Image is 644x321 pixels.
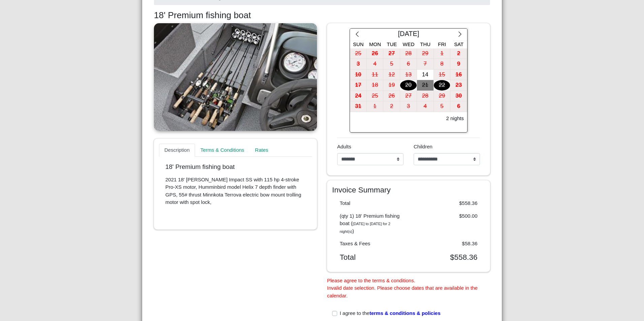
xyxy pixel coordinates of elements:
[350,70,366,80] div: 10
[434,80,451,91] button: 22
[367,48,383,59] div: 26
[403,41,415,47] span: Wed
[350,48,367,59] button: 25
[434,91,450,101] div: 29
[340,310,441,317] label: I agree to the
[383,70,400,80] div: 12
[250,144,273,157] a: Rates
[335,212,409,235] div: (qty 1) 18' Premium fishing boat ( )
[335,240,409,248] div: Taxes & Fees
[400,91,417,101] div: 27
[446,115,464,121] h6: 2 nights
[400,70,417,80] div: 13
[417,59,433,69] div: 7
[383,59,400,70] button: 5
[332,185,485,194] h4: Invoice Summary
[367,48,384,59] button: 26
[337,144,351,149] span: Adults
[434,48,450,59] div: 1
[420,41,430,47] span: Thu
[383,48,400,59] div: 27
[454,41,463,47] span: Sat
[434,59,450,69] div: 8
[417,91,433,101] div: 28
[340,222,390,234] i: [DATE] to [DATE] for 2 night(s)
[450,59,467,70] button: 9
[383,91,400,101] div: 26
[409,253,483,262] div: $558.36
[417,101,433,112] div: 4
[369,310,441,316] span: terms & conditions & policies
[367,91,383,101] div: 25
[327,277,490,285] li: Please agree to the terms & conditions.
[450,91,467,101] div: 30
[434,101,451,112] button: 5
[367,80,384,91] button: 18
[350,80,366,91] div: 17
[400,48,417,59] button: 28
[409,240,483,248] div: $58.36
[367,70,384,80] button: 11
[335,253,409,262] div: Total
[450,80,467,91] button: 23
[195,144,250,157] a: Terms & Conditions
[434,70,451,80] button: 15
[417,70,433,80] div: 14
[367,101,384,112] button: 1
[367,59,383,69] div: 4
[434,59,451,70] button: 8
[434,91,451,102] button: 29
[400,80,417,91] div: 20
[400,101,417,112] button: 3
[350,91,366,101] div: 24
[350,59,367,70] button: 3
[369,41,381,47] span: Mon
[434,70,450,80] div: 15
[335,200,409,207] div: Total
[383,80,400,91] button: 19
[364,29,453,41] div: [DATE]
[383,91,400,102] button: 26
[350,48,366,59] div: 25
[400,59,417,70] button: 6
[350,101,367,112] button: 31
[383,101,400,112] button: 2
[367,70,383,80] div: 11
[367,91,384,102] button: 25
[450,101,467,112] button: 6
[383,70,400,80] button: 12
[383,80,400,91] div: 19
[327,284,490,299] li: Invalid date selection. Please choose dates that are available in the calendar.
[450,101,467,112] div: 6
[450,70,467,80] div: 16
[417,101,434,112] button: 4
[400,91,417,102] button: 27
[434,101,450,112] div: 5
[414,144,432,149] span: Children
[417,70,434,80] button: 14
[450,48,467,59] div: 2
[400,80,417,91] button: 20
[165,176,305,206] p: 2021 18' [PERSON_NAME] Impact SS with 115 hp 4-stroke Pro-XS motor, Humminbird model Helix 7 dept...
[354,31,360,37] svg: chevron left
[165,163,305,171] p: 18' Premium fishing boat
[417,80,433,91] div: 21
[450,48,467,59] button: 2
[367,80,383,91] div: 18
[434,80,450,91] div: 22
[434,48,451,59] button: 1
[453,29,467,41] button: chevron right
[417,80,434,91] button: 21
[383,48,400,59] button: 27
[387,41,397,47] span: Tue
[417,48,433,59] div: 29
[353,41,364,47] span: Sun
[450,80,467,91] div: 23
[450,70,467,80] button: 16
